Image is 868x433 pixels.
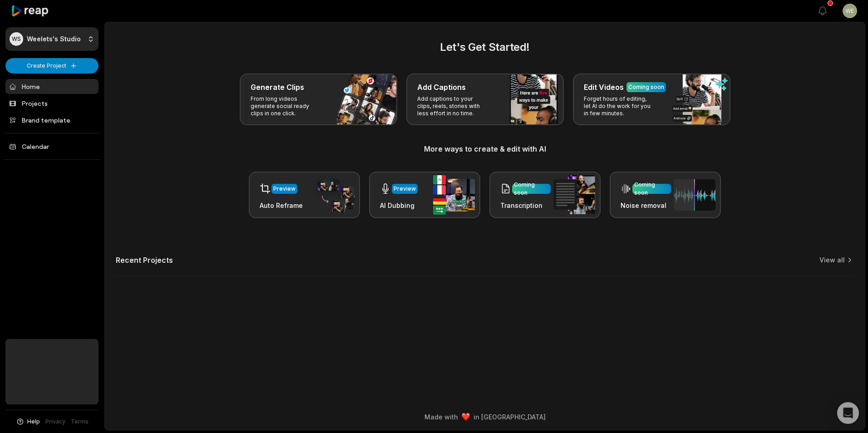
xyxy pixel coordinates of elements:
[5,113,99,128] a: Brand template
[621,201,671,210] h3: Noise removal
[27,418,40,426] span: Help
[27,35,81,43] p: Weelets's Studio
[394,185,416,193] div: Preview
[553,175,595,214] img: transcription.png
[674,179,715,211] img: noise_removal.png
[113,412,857,422] div: Made with in [GEOGRAPHIC_DATA]
[260,201,303,210] h3: Auto Reframe
[819,256,845,265] a: View all
[628,83,664,91] div: Coming soon
[634,181,669,197] div: Coming soon
[462,413,470,421] img: heart emoji
[433,175,475,215] img: ai_dubbing.png
[16,418,40,426] button: Help
[514,181,549,197] div: Coming soon
[380,201,418,210] h3: AI Dubbing
[500,201,551,210] h3: Transcription
[417,95,488,117] p: Add captions to your clips, reels, stories with less effort in no time.
[251,82,304,93] h3: Generate Clips
[5,139,99,154] a: Calendar
[584,82,624,93] h3: Edit Videos
[251,95,321,117] p: From long videos generate social ready clips in one click.
[417,82,466,93] h3: Add Captions
[45,418,65,426] a: Privacy
[313,177,355,213] img: auto_reframe.png
[5,96,99,111] a: Projects
[71,418,89,426] a: Terms
[116,143,854,154] h3: More ways to create & edit with AI
[5,79,99,94] a: Home
[10,32,23,46] div: WS
[5,58,99,74] button: Create Project
[584,95,654,117] p: Forget hours of editing, let AI do the work for you in few minutes.
[273,185,296,193] div: Preview
[116,39,854,55] h2: Let's Get Started!
[837,402,859,424] div: Open Intercom Messenger
[116,256,173,265] h2: Recent Projects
